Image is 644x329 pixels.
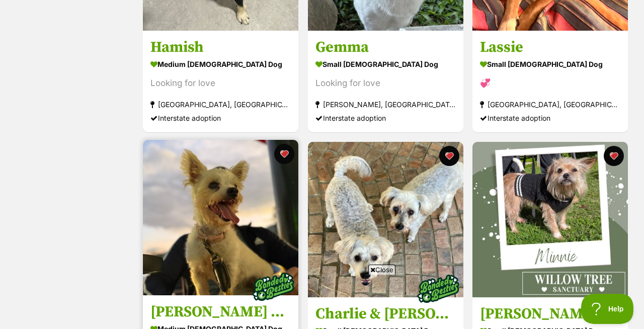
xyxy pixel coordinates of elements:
[274,144,294,164] button: favourite
[480,76,620,90] div: 💞
[308,142,463,297] img: Charlie & Isa
[472,142,628,297] img: Minnie
[439,146,459,166] button: favourite
[315,98,456,111] div: [PERSON_NAME], [GEOGRAPHIC_DATA]
[248,262,298,312] img: bonded besties
[150,76,291,90] div: Looking for love
[308,30,463,132] a: Gemma small [DEMOGRAPHIC_DATA] Dog Looking for love [PERSON_NAME], [GEOGRAPHIC_DATA] Interstate a...
[581,294,634,324] iframe: Help Scout Beacon - Open
[368,265,395,275] span: Close
[480,57,620,71] div: small [DEMOGRAPHIC_DATA] Dog
[480,38,620,57] h3: Lassie
[480,98,620,111] div: [GEOGRAPHIC_DATA], [GEOGRAPHIC_DATA]
[315,76,456,90] div: Looking for love
[150,38,291,57] h3: Hamish
[143,30,298,132] a: Hamish medium [DEMOGRAPHIC_DATA] Dog Looking for love [GEOGRAPHIC_DATA], [GEOGRAPHIC_DATA] Inters...
[315,38,456,57] h3: Gemma
[315,111,456,125] div: Interstate adoption
[139,279,505,324] iframe: Advertisement
[604,146,624,166] button: favourite
[150,98,291,111] div: [GEOGRAPHIC_DATA], [GEOGRAPHIC_DATA]
[472,30,628,132] a: Lassie small [DEMOGRAPHIC_DATA] Dog 💞 [GEOGRAPHIC_DATA], [GEOGRAPHIC_DATA] Interstate adoption fa...
[150,57,291,71] div: medium [DEMOGRAPHIC_DATA] Dog
[480,304,620,323] h3: [PERSON_NAME]
[143,140,298,295] img: Cleo and Suki
[413,264,463,314] img: bonded besties
[150,111,291,125] div: Interstate adoption
[315,57,456,71] div: small [DEMOGRAPHIC_DATA] Dog
[480,111,620,125] div: Interstate adoption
